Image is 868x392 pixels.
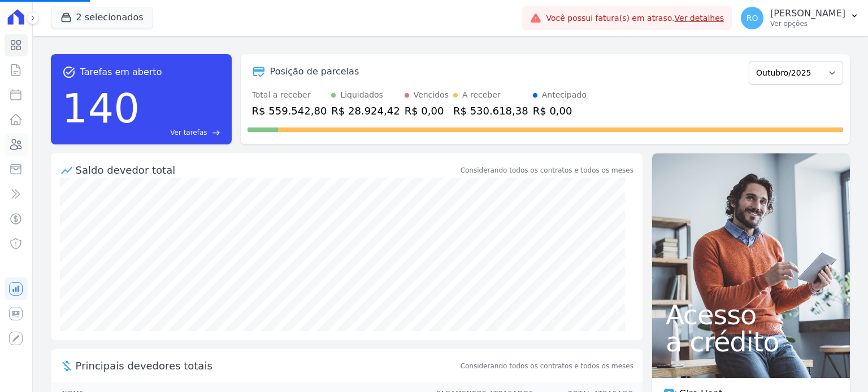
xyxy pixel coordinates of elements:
[732,2,868,34] button: RO [PERSON_NAME] Ver opções
[533,103,587,118] div: R$ 0,00
[51,7,153,28] button: 2 selecionados
[62,79,140,138] div: 140
[770,19,845,28] p: Ver opções
[747,14,758,22] span: RO
[453,103,528,118] div: R$ 530.618,38
[252,103,327,118] div: R$ 559.542,80
[212,129,220,137] span: east
[461,165,633,175] div: Considerando todos os contratos e todos os meses
[414,89,449,101] div: Vencidos
[331,103,400,118] div: R$ 28.924,42
[542,89,587,101] div: Antecipado
[770,8,845,19] p: [PERSON_NAME]
[170,127,207,138] span: Ver tarefas
[76,162,458,178] div: Saldo devedor total
[270,65,359,78] div: Posição de parcelas
[461,361,633,371] span: Considerando todos os contratos e todos os meses
[462,89,501,101] div: A receber
[666,301,836,328] span: Acesso
[546,12,724,24] span: Você possui fatura(s) em atraso.
[340,89,383,101] div: Liquidados
[252,89,327,101] div: Total a receber
[144,127,220,138] a: Ver tarefas east
[62,65,76,79] span: task_alt
[405,103,449,118] div: R$ 0,00
[666,328,836,355] span: a crédito
[80,65,162,79] span: Tarefas em aberto
[675,14,724,23] a: Ver detalhes
[76,358,458,373] span: Principais devedores totais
